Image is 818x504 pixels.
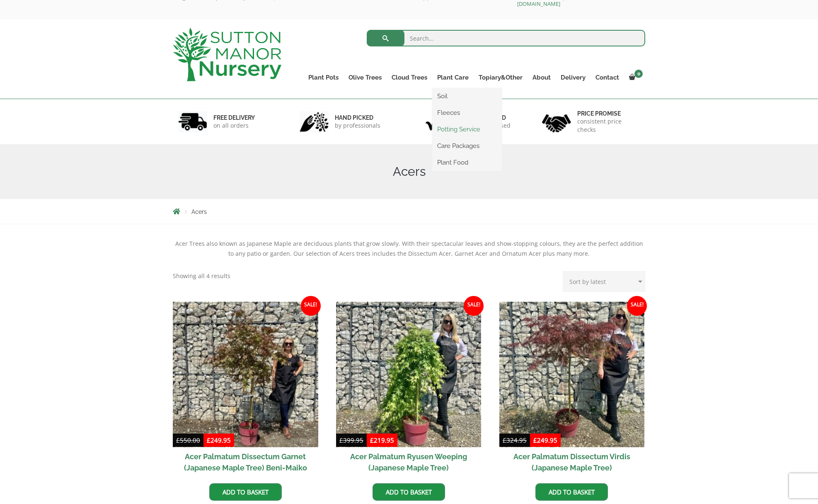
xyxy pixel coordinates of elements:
span: £ [533,436,537,444]
p: consistent price checks [577,117,640,134]
span: Sale! [627,296,647,316]
input: Search... [367,30,646,46]
div: Acer Trees also known as Japanese Maple are deciduous plants that grow slowly. With their spectac... [173,239,645,259]
span: 0 [634,70,643,78]
img: 2.jpg [300,111,329,132]
a: 0 [624,72,645,83]
span: Acers [191,208,207,215]
a: Cloud Trees [387,72,432,83]
img: Acer Palmatum Dissectum Virdis (Japanese Maple Tree) [499,302,645,447]
h2: Acer Palmatum Ryusen Weeping (Japanese Maple Tree) [336,447,482,477]
img: Acer Palmatum Dissectum Garnet (Japanese Maple Tree) Beni-Maiko [173,302,318,447]
a: Fleeces [432,107,502,119]
span: £ [207,436,211,444]
span: £ [503,436,506,444]
a: Sale! Acer Palmatum Dissectum Virdis (Japanese Maple Tree) [499,302,645,477]
img: 1.jpg [178,111,207,132]
p: Showing all 4 results [173,271,230,281]
a: Contact [591,72,624,83]
img: Acer Palmatum Ryusen Weeping (Japanese Maple Tree) [336,302,482,447]
h6: Price promise [577,110,640,117]
p: by professionals [335,121,380,130]
span: Sale! [464,296,484,316]
a: Care Packages [432,140,502,152]
span: £ [370,436,374,444]
h2: Acer Palmatum Dissectum Virdis (Japanese Maple Tree) [499,447,645,477]
a: Add to basket: “Acer Palmatum Dissectum Virdis (Japanese Maple Tree)” [535,483,608,501]
span: Sale! [301,296,321,316]
a: Add to basket: “Acer Palmatum Dissectum Garnet (Japanese Maple Tree) Beni-Maiko” [209,483,282,501]
a: Potting Service [432,123,502,136]
h2: Acer Palmatum Dissectum Garnet (Japanese Maple Tree) Beni-Maiko [173,447,318,477]
bdi: 550.00 [176,436,200,444]
bdi: 219.95 [370,436,394,444]
span: £ [339,436,343,444]
a: Add to basket: “Acer Palmatum Ryusen Weeping (Japanese Maple Tree)” [373,483,445,501]
a: Plant Care [432,72,474,83]
h6: FREE DELIVERY [213,114,255,121]
p: on all orders [213,121,255,130]
a: Soil [432,90,502,102]
h6: hand picked [335,114,380,121]
bdi: 249.95 [207,436,231,444]
a: Sale! Acer Palmatum Ryusen Weeping (Japanese Maple Tree) [336,302,482,477]
select: Shop order [563,271,645,292]
img: logo [173,28,281,81]
bdi: 324.95 [503,436,527,444]
a: Olive Trees [344,72,387,83]
img: 3.jpg [421,111,450,132]
img: 4.jpg [542,109,571,134]
h1: Acers [173,164,645,179]
a: Sale! Acer Palmatum Dissectum Garnet (Japanese Maple Tree) Beni-Maiko [173,302,318,477]
a: Plant Food [432,156,502,169]
nav: Breadcrumbs [173,208,645,215]
a: Delivery [556,72,591,83]
a: Topiary&Other [474,72,528,83]
a: Plant Pots [303,72,344,83]
span: £ [176,436,180,444]
bdi: 399.95 [339,436,363,444]
bdi: 249.95 [533,436,557,444]
a: About [528,72,556,83]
